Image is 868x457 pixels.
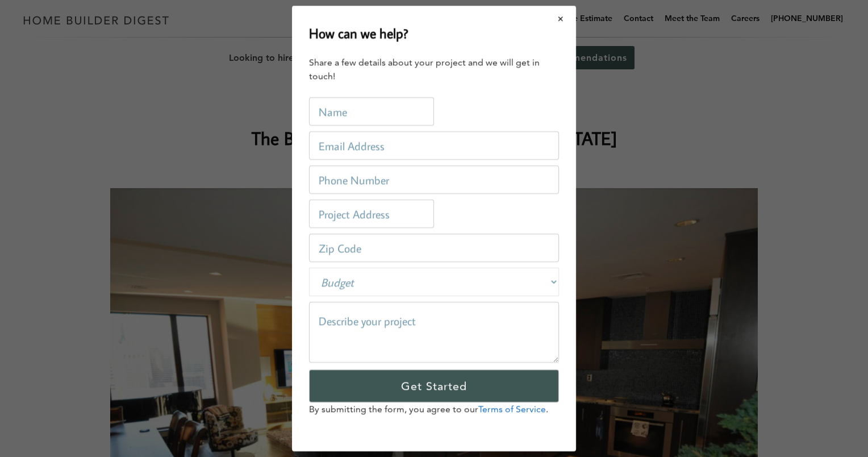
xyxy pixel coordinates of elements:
p: By submitting the form, you agree to our . [309,402,559,416]
div: Share a few details about your project and we will get in touch! [309,56,559,83]
input: Project Address [309,200,434,228]
iframe: Drift Widget Chat Controller [650,376,854,443]
a: Terms of Service [478,404,546,414]
input: Get Started [309,369,559,402]
input: Zip Code [309,234,559,262]
input: Email Address [309,131,559,160]
input: Name [309,97,434,126]
h2: How can we help? [309,23,408,43]
input: Phone Number [309,165,559,194]
button: Close modal [546,7,576,31]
